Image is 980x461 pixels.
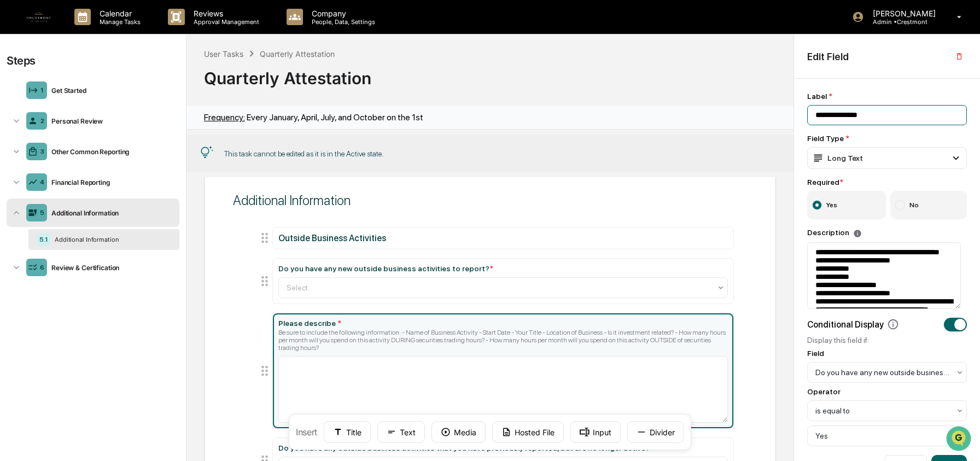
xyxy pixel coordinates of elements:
[185,9,265,18] p: Reviews
[47,148,175,156] div: Other Common Reporting
[303,18,381,26] p: People, Data, Settings
[289,414,691,450] div: Insert
[807,318,899,330] div: Conditional Display
[7,54,36,67] div: Steps
[324,421,371,443] button: Title
[273,259,733,304] div: Do you have any new outside business activities to report?*Select
[431,421,486,443] button: Media
[864,18,941,26] p: Admin • Crestmont
[40,178,44,186] div: 4
[186,87,199,100] button: Start new chat
[11,139,20,148] div: 🖐️
[79,139,88,148] div: 🗄️
[807,51,849,62] h2: Edit Field
[11,23,199,40] p: How can we help?
[22,138,71,149] span: Preclearance
[40,209,44,217] div: 5
[807,349,824,358] div: Field
[40,86,44,94] div: 1
[303,9,381,18] p: Company
[807,92,967,101] div: Label
[90,138,136,149] span: Attestations
[492,421,564,443] button: Hosted File
[91,9,146,18] p: Calendar
[278,319,727,328] div: Please describe
[47,178,175,186] div: Financial Reporting
[260,49,335,59] div: Quarterly Attestation
[37,234,50,246] div: 5.1
[233,192,746,208] div: Additional Information
[7,133,75,153] a: 🖐️Preclearance
[807,134,967,143] div: Field Type
[11,160,20,168] div: 🔎
[37,84,179,95] div: Start new chat
[812,152,863,164] div: Long Text
[204,60,776,88] div: Quarterly Attestation
[91,18,146,26] p: Manage Tasks
[200,146,213,159] img: Tip
[40,117,44,125] div: 2
[37,95,138,103] div: We're available if you need us!
[40,264,44,271] div: 6
[204,112,423,122] div: Every January, April, July, and October on the 1st
[273,227,733,249] div: Outside Business Activities
[278,444,654,452] div: Do you have any outside business activities that you have previously reported, but are no longer ...
[26,4,52,30] img: logo
[273,313,733,428] div: Please describe *Be sure to include the following information: - Name of Business Activity - Star...
[75,133,140,153] a: 🗄️Attestations
[807,336,967,345] div: Display this field if:
[77,185,132,194] a: Powered byPylon
[377,421,425,443] button: Text
[204,49,243,59] div: User Tasks
[224,149,383,158] div: This task cannot be edited as it is in the Active state.
[47,117,175,125] div: Personal Review
[185,18,265,26] p: Approval Management
[109,185,132,194] span: Pylon
[890,191,967,219] label: No
[807,191,886,219] label: Yes
[40,148,44,155] div: 3
[22,159,69,170] span: Data Lookup
[7,154,73,174] a: 🔎Data Lookup
[945,425,975,454] iframe: Open customer support
[11,84,31,103] img: 1746055101610-c473b297-6a78-478c-a979-82029cc54cd1
[47,209,175,217] div: Additional Information
[278,264,493,273] div: Do you have any new outside business activities to report?
[278,233,727,243] div: Outside Business Activities
[807,387,841,396] div: Operator
[807,228,967,237] div: Description
[50,236,171,243] div: Additional Information
[864,9,941,18] p: [PERSON_NAME]
[627,421,684,443] button: Divider
[47,86,175,95] div: Get Started
[278,329,727,352] div: Be sure to include the following information: - Name of Business Activity - Start Date - Your Tit...
[570,421,621,443] button: Input
[807,178,967,186] div: Required
[204,112,245,122] span: Frequency:
[47,264,175,272] div: Review & Certification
